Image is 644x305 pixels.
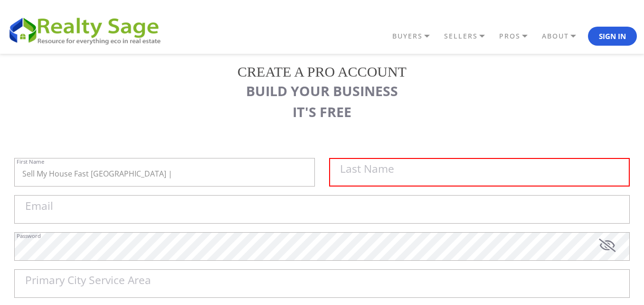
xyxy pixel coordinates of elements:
label: First Name [17,159,44,164]
h2: CREATE A PRO ACCOUNT [14,63,630,80]
a: BUYERS [390,28,442,44]
button: Sign In [588,27,637,46]
label: Password [17,233,41,238]
label: Email [25,201,53,212]
img: REALTY SAGE [7,14,169,46]
h3: IT'S FREE [14,104,630,120]
h3: BUILD YOUR BUSINESS [14,83,630,99]
label: Last Name [340,164,394,175]
a: ABOUT [540,28,588,44]
a: PROS [497,28,540,44]
label: Primary City Service Area [25,275,151,286]
a: SELLERS [442,28,497,44]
